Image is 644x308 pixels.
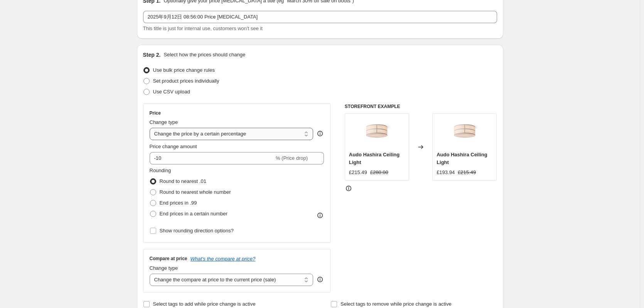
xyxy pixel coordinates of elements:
span: Audo Hashira Ceiling Light [349,152,400,165]
span: Rounding [150,168,171,173]
input: -15 [150,152,274,164]
span: Set product prices individually [153,78,219,84]
p: Select how the prices should change [164,51,245,59]
h3: Price [150,110,161,116]
span: Change type [150,265,178,271]
span: Use CSV upload [153,89,190,95]
div: help [316,130,324,137]
span: Round to nearest whole number [160,189,231,195]
span: Round to nearest .01 [160,178,206,184]
span: Select tags to add while price change is active [153,301,256,307]
span: Audo Hashira Ceiling Light [437,152,487,165]
img: 1510699_1510699U_low_ON_b344eb92-a171-425e-a24a-3d7445316046_80x.jpg [361,118,392,149]
strike: £215.49 [458,169,476,176]
span: Price change amount [150,144,197,149]
span: End prices in a certain number [160,211,228,217]
span: Change type [150,119,178,125]
span: % (Price drop) [276,155,308,161]
h6: STOREFRONT EXAMPLE [345,103,497,110]
span: End prices in .99 [160,200,197,206]
span: This title is just for internal use, customers won't see it [143,25,263,31]
button: What's the compare at price? [191,256,256,262]
h2: Step 2. [143,51,161,59]
h3: Compare at price [150,256,187,262]
span: Select tags to remove while price change is active [341,301,452,307]
div: help [316,276,324,283]
span: Use bulk price change rules [153,67,215,73]
span: Show rounding direction options? [160,228,234,234]
img: 1510699_1510699U_low_ON_b344eb92-a171-425e-a24a-3d7445316046_80x.jpg [449,118,480,149]
div: £193.94 [437,169,455,176]
strike: £280.00 [370,169,388,176]
input: 30% off holiday sale [143,11,497,23]
div: £215.49 [349,169,367,176]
